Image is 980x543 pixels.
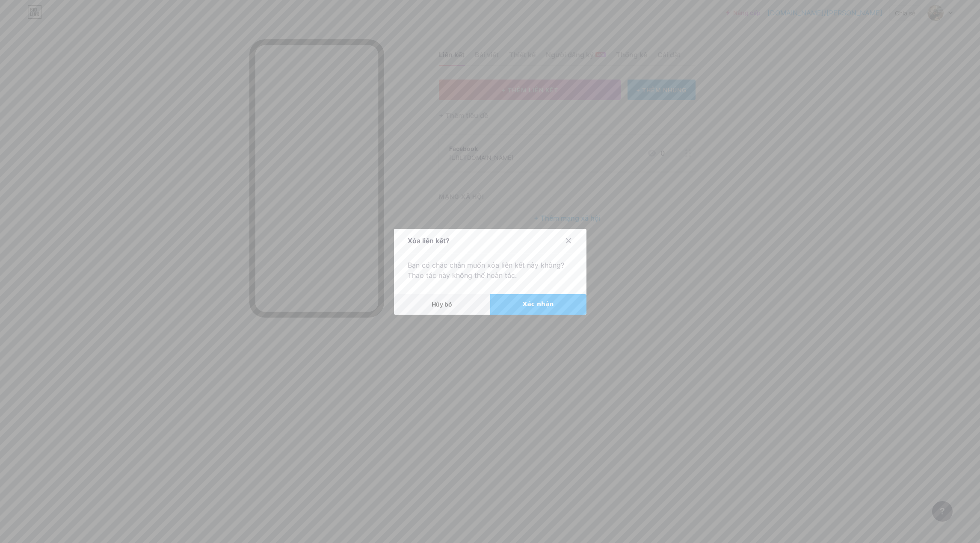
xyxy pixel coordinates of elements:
button: Hủy bỏ [394,294,490,315]
font: Bạn có chắc chắn muốn xóa liên kết này không? Thao tác này không thể hoàn tác. [408,261,564,280]
font: Hủy bỏ [432,301,452,308]
font: Xóa liên kết? [408,236,450,245]
button: Xác nhận [490,294,586,315]
font: Xác nhận [523,301,554,307]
